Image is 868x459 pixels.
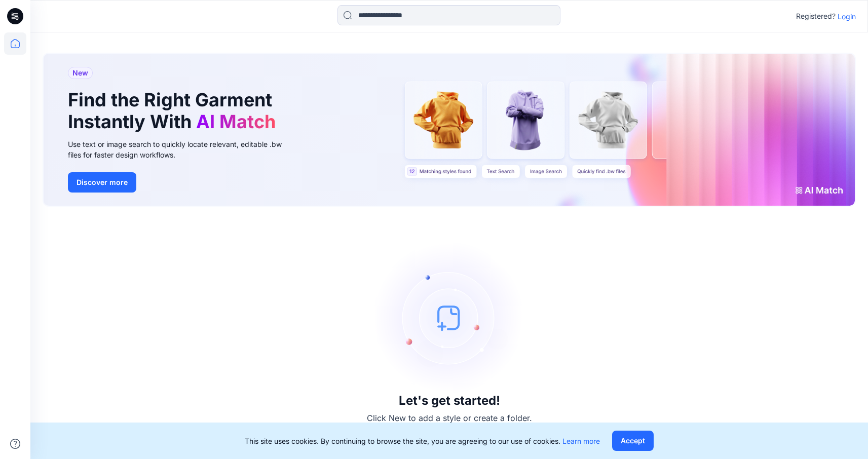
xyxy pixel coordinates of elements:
p: Registered? [796,10,836,22]
img: empty-state-image.svg [373,242,525,394]
p: This site uses cookies. By continuing to browse the site, you are agreeing to our use of cookies. [245,436,600,446]
span: AI Match [196,110,276,133]
a: Learn more [562,437,600,445]
p: Click New to add a style or create a folder. [367,412,532,424]
h3: Let's get started! [399,394,500,408]
div: Use text or image search to quickly locate relevant, editable .bw files for faster design workflows. [68,139,296,160]
span: New [72,67,88,79]
p: Login [838,11,856,22]
button: Accept [612,431,654,451]
button: Discover more [68,172,136,193]
h1: Find the Right Garment Instantly With [68,89,281,133]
